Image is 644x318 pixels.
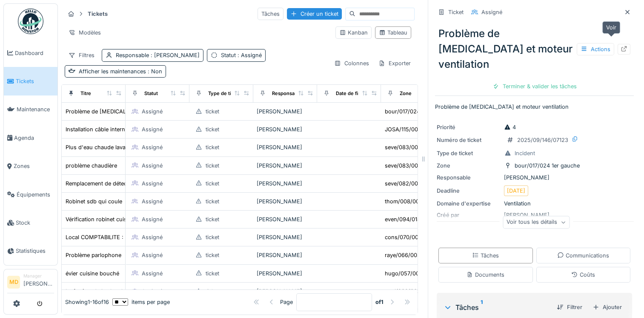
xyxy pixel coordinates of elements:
div: Plus d'eau chaude lavabo sdb [66,143,144,151]
div: Assigné [142,251,163,259]
div: Filtrer [553,301,586,313]
div: raye/066/003 2ème [385,251,436,259]
div: Numéro de ticket [437,136,501,144]
div: Tâches [472,252,499,260]
div: hugo/057/008 3ème droit [385,269,452,278]
img: Badge_color-CXgf-gQk.svg [18,9,43,34]
div: ticket [206,197,219,205]
div: ticket [206,269,219,278]
div: Zone [437,162,501,170]
div: Page [280,298,293,306]
div: Ventilation [437,199,632,208]
div: Actions [577,43,614,55]
div: Voir tous les détails [503,216,570,228]
div: ticket [206,162,219,170]
div: Responsable [437,173,501,182]
div: Remplacement de détecteur de fumé [66,179,160,188]
div: Tâches [444,302,550,312]
strong: of 1 [375,298,384,306]
div: [PERSON_NAME] [257,197,314,205]
a: Agenda [4,124,57,152]
div: Assigné [142,143,163,151]
div: ticket [206,107,219,116]
div: Deadline [437,187,501,195]
a: Statistiques [4,237,57,265]
div: apol/002/033 3ème - 5 [385,287,446,295]
a: Dashboard [4,39,57,67]
a: Zones [4,152,57,180]
div: thom/008/007 3ème - m [385,197,449,205]
div: [PERSON_NAME] [257,162,314,170]
div: [PERSON_NAME] [257,143,314,151]
div: Voir [602,21,620,34]
div: Assigné [142,179,163,188]
div: Titre [80,90,91,97]
div: Assigné [142,107,163,116]
div: ticket [206,125,219,133]
div: [PERSON_NAME] [257,233,314,241]
div: Problème parlophone [66,251,121,259]
div: [DATE] [507,187,525,195]
div: Assigné [142,197,163,205]
div: Tâches [258,8,283,20]
span: Statistiques [16,247,54,255]
div: Statut [221,51,262,59]
div: 4 [504,123,516,131]
div: seve/082/005 2ème gauche [385,179,458,188]
span: Dashboard [15,49,54,57]
span: Maintenance [17,105,54,113]
span: : Non [146,68,162,75]
div: problème chaudière [66,162,117,170]
div: Assigné [142,269,163,278]
div: Ticket [448,8,464,16]
div: Assigné [142,125,163,133]
div: ticket [206,179,219,188]
div: Coûts [571,271,595,279]
span: : [PERSON_NAME] [149,52,200,58]
div: Assigné [481,8,502,16]
div: items per page [112,298,170,306]
div: ticket [206,215,219,223]
div: [PERSON_NAME] [257,107,314,116]
div: Type de ticket [208,90,241,97]
div: Type de ticket [437,149,501,157]
div: Domaine d'expertise [437,199,501,208]
div: Ajouter [589,301,625,313]
div: Vérification robinet cuisine qui coule [66,215,160,223]
strong: Tickets [84,10,111,18]
div: Colonnes [330,57,373,69]
div: bour/017/024 1er gauche [385,107,450,116]
div: ticket [206,233,219,241]
div: évier cuisine bouché [66,269,119,278]
div: ticket [206,143,219,151]
div: Responsable [272,90,302,97]
div: Assigné [142,233,163,241]
div: Installation câble internet [66,125,130,133]
div: Kanban [339,29,368,37]
div: Assigné [142,215,163,223]
a: Stock [4,208,57,237]
span: Équipements [17,191,54,199]
div: [PERSON_NAME] [257,215,314,223]
div: Problème de [MEDICAL_DATA] et moteur ventilation [435,23,634,75]
div: Date de fin prévue [336,90,379,97]
a: MD Manager[PERSON_NAME] [7,273,54,293]
div: even/094/018 6ème - d [385,215,446,223]
div: seve/083/001 rez gauche [385,143,451,151]
div: [PERSON_NAME] [257,287,314,295]
a: Équipements [4,180,57,208]
li: [PERSON_NAME] [23,273,54,291]
span: Agenda [14,134,54,142]
div: Problème de [MEDICAL_DATA] et moteur ventilation [66,107,199,116]
div: Modèles [65,26,105,39]
li: MD [7,276,20,289]
div: [PERSON_NAME] [257,179,314,188]
div: Exporter [375,57,415,69]
div: Zone [400,90,412,97]
a: Maintenance [4,95,57,124]
div: bour/017/024 1er gauche [515,162,580,170]
div: ticket [206,287,219,295]
div: Créer un ticket [287,8,342,20]
div: Assigné [142,287,163,295]
div: La fenêtre de la chambre ne se ferme pas [66,287,173,295]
